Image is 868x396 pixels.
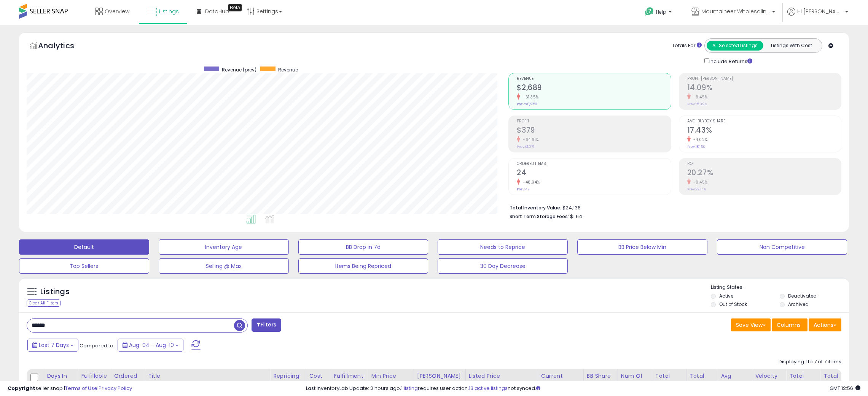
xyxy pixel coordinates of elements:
div: Repricing [273,372,303,380]
span: $1.64 [570,213,582,220]
div: Velocity [755,372,783,380]
div: Num of Comp. [621,372,649,388]
span: Overview [105,8,129,15]
h2: 20.27% [687,168,841,179]
button: Listings With Cost [763,41,820,51]
button: Columns [772,318,807,331]
div: Ordered Items [114,372,142,388]
span: Compared to: [80,342,115,349]
h2: $379 [517,126,671,136]
a: 1 listing [401,385,418,392]
div: Last InventoryLab Update: 2 hours ago, requires user action, not synced. [306,385,860,392]
span: Hi [PERSON_NAME] [797,8,843,15]
button: Filters [252,318,281,332]
span: Last 7 Days [39,341,69,349]
span: 2025-08-18 12:56 GMT [830,385,860,392]
div: Total Rev. Diff. [690,372,714,396]
button: Needs to Reprice [438,239,568,255]
a: 13 active listings [469,385,508,392]
small: -48.94% [520,179,540,185]
div: Total Profit [789,372,817,388]
span: Profit [PERSON_NAME] [687,77,841,81]
span: Revenue [278,67,298,73]
a: Help [639,1,679,25]
small: Prev: 22.14% [687,187,706,192]
small: Prev: 15.39% [687,102,707,106]
button: Inventory Age [159,239,289,255]
span: Help [656,9,666,15]
span: Aug-04 - Aug-10 [129,341,174,349]
h2: 17.43% [687,126,841,136]
button: Selling @ Max [159,258,289,274]
small: -4.02% [691,137,708,143]
h5: Listings [40,287,70,297]
label: Active [719,293,733,299]
span: Profit [517,119,671,124]
button: BB Price Below Min [577,239,707,255]
div: Title [148,372,267,380]
button: Top Sellers [19,258,149,274]
b: Total Inventory Value: [510,204,561,211]
div: Tooltip anchor [228,4,242,11]
label: Deactivated [788,293,817,299]
span: DataHub [205,8,229,15]
a: Terms of Use [65,385,97,392]
label: Archived [788,301,809,307]
div: Days In Stock [47,372,75,388]
button: Items Being Repriced [298,258,428,274]
button: Non Competitive [717,239,847,255]
i: Get Help [645,7,654,16]
span: Avg. Buybox Share [687,119,841,124]
button: Actions [809,318,841,331]
small: Prev: $6,958 [517,102,537,106]
small: Prev: $1,071 [517,144,534,149]
div: Include Returns [699,57,761,65]
div: Current Buybox Price [541,372,580,388]
p: Listing States: [711,284,849,291]
span: Revenue (prev) [222,67,256,73]
div: Listed Price [469,372,535,380]
div: Avg Selling Price [721,372,749,396]
strong: Copyright [8,385,35,392]
small: Prev: 47 [517,187,529,192]
li: $24,136 [510,203,836,212]
h5: Analytics [38,40,89,53]
button: BB Drop in 7d [298,239,428,255]
a: Hi [PERSON_NAME] [787,8,848,25]
span: ROI [687,162,841,166]
h2: $2,689 [517,83,671,93]
small: -8.45% [691,94,708,100]
label: Out of Stock [719,301,747,307]
span: Mountaineer Wholesaling [701,8,770,15]
h2: 24 [517,168,671,179]
button: 30 Day Decrease [438,258,568,274]
div: seller snap | | [8,385,132,392]
span: Revenue [517,77,671,81]
small: -64.61% [520,137,539,143]
span: Listings [159,8,179,15]
button: Last 7 Days [27,339,78,352]
div: Clear All Filters [27,299,61,307]
div: Total Rev. [655,372,683,388]
a: Privacy Policy [99,385,132,392]
b: Short Term Storage Fees: [510,213,569,220]
small: -8.45% [691,179,708,185]
div: Min Price [371,372,411,380]
h2: 14.09% [687,83,841,93]
div: Totals For [672,42,702,49]
div: Cost [309,372,328,380]
button: Default [19,239,149,255]
div: Total Profit Diff. [823,372,846,396]
small: Prev: 18.16% [687,144,705,149]
div: Fulfillment [334,372,365,380]
span: Columns [777,321,801,329]
span: Ordered Items [517,162,671,166]
button: All Selected Listings [707,41,763,51]
small: -61.35% [520,94,539,100]
div: Fulfillable Quantity [81,372,107,388]
div: Displaying 1 to 7 of 7 items [779,358,841,366]
div: [PERSON_NAME] [417,372,462,380]
button: Save View [731,318,771,331]
div: BB Share 24h. [587,372,615,388]
button: Aug-04 - Aug-10 [118,339,183,352]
